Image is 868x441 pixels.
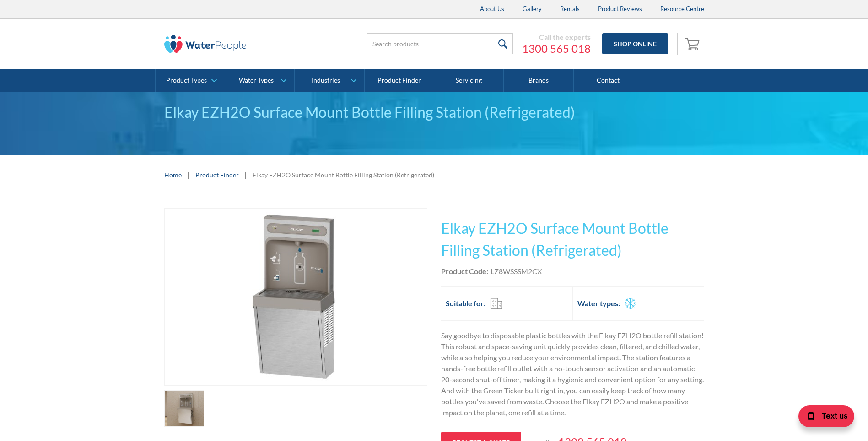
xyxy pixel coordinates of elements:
[295,69,364,92] a: Industries
[685,36,702,51] img: shopping cart
[164,170,182,180] a: Home
[225,69,294,92] a: Water Types
[312,77,340,84] div: Industries
[166,77,207,84] div: Product Types
[164,35,247,53] img: The Water People
[156,69,225,92] a: Product Types
[186,169,191,180] div: |
[491,266,542,277] div: LZ8WSSSM2CX
[253,170,434,180] div: Elkay EZH2O Surface Mount Bottle Filling Station (Refrigerated)
[164,101,704,123] div: Elkay EZH2O Surface Mount Bottle Filling Station (Refrigerated)
[776,395,868,441] iframe: podium webchat widget bubble
[441,330,704,418] p: Say goodbye to disposable plastic bottles with the Elkay EZH2O bottle refill station! This robust...
[164,208,427,386] a: open lightbox
[239,77,274,84] div: Water Types
[367,33,513,54] input: Search products
[164,390,205,427] a: open lightbox
[441,267,488,276] strong: Product Code:
[446,298,485,309] h2: Suitable for:
[441,217,704,261] h1: Elkay EZH2O Surface Mount Bottle Filling Station (Refrigerated)
[243,169,248,180] div: |
[195,170,239,180] a: Product Finder
[522,42,591,55] a: 1300 565 018
[434,69,504,92] a: Servicing
[208,209,384,385] img: Elkay EZH2O Surface Mount Bottle Filling Station (Refrigerated)
[602,33,668,54] a: Shop Online
[574,69,643,92] a: Contact
[522,33,591,42] div: Call the experts
[504,69,573,92] a: Brands
[577,298,620,309] h2: Water types:
[365,69,434,92] a: Product Finder
[682,33,704,55] a: Open empty cart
